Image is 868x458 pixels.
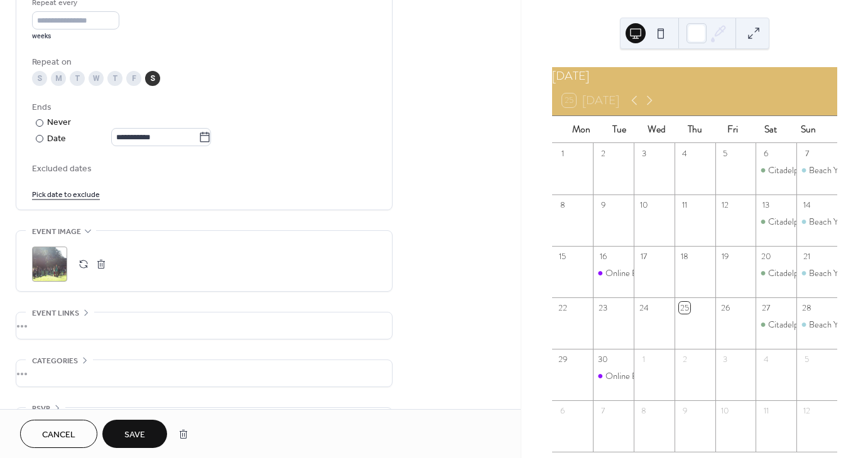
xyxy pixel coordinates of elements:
div: Beach Yoga @ Surfing Elephant Surfclub [796,164,837,176]
span: Event image [32,225,81,238]
div: 3 [638,147,649,159]
div: 6 [556,405,568,417]
div: 9 [597,199,609,210]
button: Cancel [20,420,97,448]
div: 28 [801,302,812,313]
div: ••• [16,360,392,386]
div: Repeat on [32,56,374,69]
span: Cancel [42,429,75,442]
div: Citadelpark Outdoor Yoga [756,267,796,279]
div: 1 [556,147,568,159]
div: Beach Yoga @ Surfing Elephant Surfclub [796,267,837,279]
div: 16 [597,250,609,262]
div: 8 [556,199,568,210]
div: M [51,71,66,86]
div: 1 [638,354,649,365]
span: Categories [32,354,78,368]
div: Citadelpark Outdoor Yoga [768,318,862,331]
span: Pick date to exclude [32,188,100,201]
div: Citadelpark Outdoor Yoga [756,164,796,176]
div: Citadelpark Outdoor Yoga [756,318,796,331]
div: 13 [761,199,772,210]
div: Wed [638,116,676,143]
div: S [145,71,160,86]
div: Beach Yoga @ Surfing Elephant Surfclub [796,215,837,228]
div: T [70,71,85,86]
div: Mon [562,116,600,143]
div: Never [47,116,72,129]
div: 10 [720,405,731,417]
div: F [126,71,141,86]
div: 8 [638,405,649,417]
div: 23 [597,302,609,313]
div: Ends [32,101,374,114]
div: Citadelpark Outdoor Yoga [768,267,862,279]
div: S [32,71,47,86]
div: 12 [720,199,731,210]
div: 6 [761,147,772,159]
div: 30 [597,354,609,365]
div: 10 [638,199,649,210]
div: Citadelpark Outdoor Yoga [756,215,796,228]
div: Tue [600,116,637,143]
span: Excluded dates [32,162,376,176]
button: Save [102,420,167,448]
div: 7 [801,147,812,159]
div: ••• [16,312,392,339]
div: 20 [761,250,772,262]
div: Citadelpark Outdoor Yoga [768,215,862,228]
div: 4 [679,147,690,159]
span: Save [124,429,145,442]
div: Sat [751,116,789,143]
div: 9 [679,405,690,417]
div: Fri [713,116,751,143]
div: Online Evening Practice [605,370,693,382]
div: weeks [32,32,119,41]
div: 26 [720,302,731,313]
div: 14 [801,199,812,210]
span: Event links [32,307,79,320]
div: 24 [638,302,649,313]
div: 27 [761,302,772,313]
div: 11 [679,199,690,210]
div: 5 [801,354,812,365]
div: 4 [761,354,772,365]
div: 21 [801,250,812,262]
div: ; [32,247,67,282]
div: T [107,71,122,86]
div: 17 [638,250,649,262]
div: Sun [789,116,827,143]
div: 7 [597,405,609,417]
div: Online Evening Practice [605,267,693,279]
div: 22 [556,302,568,313]
div: Beach Yoga @ Surfing Elephant Surfclub [796,318,837,331]
div: Online Evening Practice [593,370,634,382]
div: 29 [556,354,568,365]
div: Online Evening Practice [593,267,634,279]
div: 12 [801,405,812,417]
div: Citadelpark Outdoor Yoga [768,164,862,176]
div: ••• [16,408,392,434]
div: 25 [679,302,690,313]
div: 2 [597,147,609,159]
div: 11 [761,405,772,417]
div: 18 [679,250,690,262]
div: 19 [720,250,731,262]
div: 5 [720,147,731,159]
div: W [89,71,104,86]
div: Date [47,132,211,146]
div: 15 [556,250,568,262]
div: [DATE] [552,67,837,85]
div: Thu [676,116,713,143]
span: RSVP [32,402,50,415]
div: 2 [679,354,690,365]
div: 3 [720,354,731,365]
